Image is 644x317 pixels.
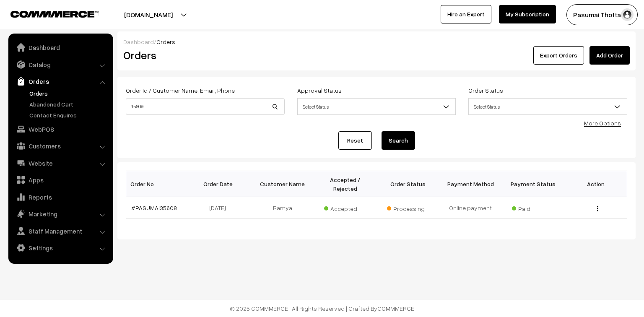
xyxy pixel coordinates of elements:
span: Paid [512,202,554,213]
a: Marketing [10,206,110,221]
th: Payment Method [439,171,501,197]
td: Ramya [251,197,314,218]
img: user [621,8,634,21]
label: Order Status [468,86,503,95]
img: COMMMERCE [10,11,99,17]
th: Order No [126,171,189,197]
span: Orders [156,38,175,45]
a: More Options [584,120,621,127]
a: Catalog [10,57,110,72]
a: Customers [10,138,110,153]
td: Online payment [439,197,501,218]
span: Select Status [297,98,456,115]
a: Reports [10,190,110,205]
button: Search [382,131,415,150]
button: [DOMAIN_NAME] [95,4,202,25]
input: Order Id / Customer Name / Customer Email / Customer Phone [126,98,285,115]
th: Accepted / Rejected [314,171,377,197]
a: Add Order [589,46,630,65]
a: #PASUMAI35608 [131,204,177,211]
a: WebPOS [10,122,110,137]
a: Hire an Expert [441,5,491,23]
a: COMMMERCE [377,305,414,312]
a: Dashboard [123,38,154,45]
a: Staff Management [10,223,110,239]
a: Abandoned Cart [27,100,110,109]
a: Settings [10,240,110,255]
a: Dashboard [10,40,110,55]
th: Payment Status [502,171,564,197]
td: [DATE] [189,197,251,218]
span: Processing [387,202,429,213]
div: / [123,37,630,46]
th: Customer Name [251,171,314,197]
a: COMMMERCE [10,8,84,18]
a: Contact Enquires [27,111,110,120]
h2: Orders [123,49,284,62]
th: Order Date [189,171,251,197]
a: My Subscription [499,5,556,23]
span: Select Status [469,99,627,114]
button: Export Orders [533,46,584,65]
a: Orders [27,89,110,98]
a: Orders [10,74,110,89]
button: Pasumai Thotta… [566,4,638,25]
th: Action [564,171,627,197]
th: Order Status [377,171,439,197]
span: Accepted [324,202,366,213]
label: Approval Status [297,86,342,95]
a: Website [10,156,110,171]
img: Menu [597,206,598,211]
a: Apps [10,172,110,187]
label: Order Id / Customer Name, Email, Phone [126,86,235,95]
span: Select Status [298,99,456,114]
a: Reset [338,131,372,150]
span: Select Status [468,98,627,115]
